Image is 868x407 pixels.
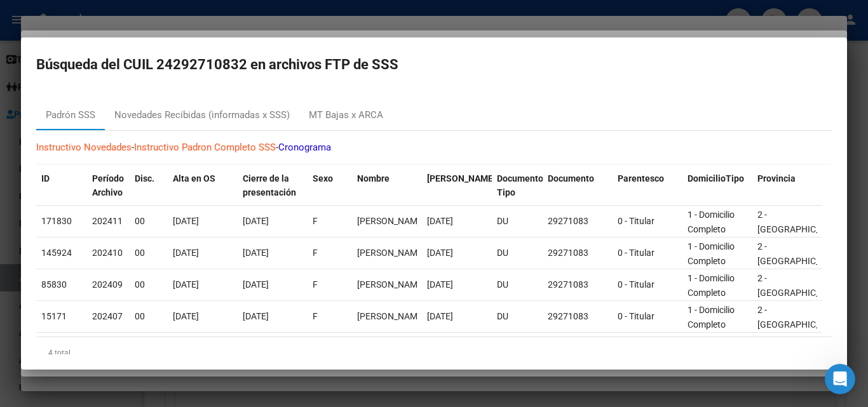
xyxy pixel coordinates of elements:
[238,165,308,207] datatable-header-cell: Cierre de la presentación
[688,241,735,266] span: 1 - Domicilio Completo
[422,165,492,207] datatable-header-cell: Fecha Nac.
[313,311,318,321] span: F
[825,364,855,394] iframe: Intercom live chat
[173,311,199,321] span: [DATE]
[613,165,682,207] datatable-header-cell: Parentesco
[135,214,163,229] div: 00
[41,216,72,226] span: 171830
[548,214,607,229] div: 29271083
[497,277,538,292] div: DU
[41,173,50,183] span: ID
[168,165,238,207] datatable-header-cell: Alta en OS
[688,210,735,234] span: 1 - Domicilio Completo
[134,142,276,153] a: Instructivo Padron Completo SSS
[46,108,95,123] div: Padrón SSS
[682,165,752,207] datatable-header-cell: DomicilioTipo
[548,246,607,260] div: 29271083
[92,279,123,290] span: 202409
[357,311,425,321] span: GALEANO MARA SABRINA
[243,173,296,198] span: Cierre de la presentación
[688,305,735,330] span: 1 - Domicilio Completo
[313,279,318,290] span: F
[87,165,130,207] datatable-header-cell: Período Archivo
[243,216,269,226] span: [DATE]
[36,140,832,155] p: - -
[92,216,123,226] span: 202411
[309,108,383,123] div: MT Bajas x ARCA
[757,305,843,330] span: 2 - [GEOGRAPHIC_DATA]
[548,309,607,324] div: 29271083
[618,248,654,258] span: 0 - Titular
[352,165,422,207] datatable-header-cell: Nombre
[41,311,67,321] span: 15171
[36,142,132,153] a: Instructivo Novedades
[543,165,613,207] datatable-header-cell: Documento
[41,279,67,290] span: 85830
[313,173,333,183] span: Sexo
[427,311,453,321] span: [DATE]
[135,173,154,183] span: Disc.
[173,216,199,226] span: [DATE]
[36,165,87,207] datatable-header-cell: ID
[757,173,796,183] span: Provincia
[497,309,538,324] div: DU
[618,279,654,290] span: 0 - Titular
[114,108,290,123] div: Novedades Recibidas (informadas x SSS)
[427,173,498,183] span: [PERSON_NAME].
[36,337,832,369] div: 4 total
[41,248,72,258] span: 145924
[130,165,168,207] datatable-header-cell: Disc.
[757,273,843,298] span: 2 - [GEOGRAPHIC_DATA]
[357,279,425,290] span: GALEANO MARA SABRINA
[308,165,352,207] datatable-header-cell: Sexo
[548,173,594,183] span: Documento
[492,165,543,207] datatable-header-cell: Documento Tipo
[618,311,654,321] span: 0 - Titular
[135,277,163,292] div: 00
[757,210,843,234] span: 2 - [GEOGRAPHIC_DATA]
[688,173,744,183] span: DomicilioTipo
[135,246,163,260] div: 00
[278,142,331,153] a: Cronograma
[752,165,822,207] datatable-header-cell: Provincia
[243,248,269,258] span: [DATE]
[313,216,318,226] span: F
[427,279,453,290] span: [DATE]
[92,311,123,321] span: 202407
[36,53,832,77] h2: Búsqueda del CUIL 24292710832 en archivos FTP de SSS
[497,246,538,260] div: DU
[173,173,215,183] span: Alta en OS
[497,214,538,229] div: DU
[92,248,123,258] span: 202410
[427,216,453,226] span: [DATE]
[173,248,199,258] span: [DATE]
[548,277,607,292] div: 29271083
[357,173,390,183] span: Nombre
[313,248,318,258] span: F
[173,279,199,290] span: [DATE]
[92,173,124,198] span: Período Archivo
[135,309,163,324] div: 00
[427,248,453,258] span: [DATE]
[688,273,735,298] span: 1 - Domicilio Completo
[497,173,543,198] span: Documento Tipo
[357,216,425,226] span: GALEANO MARA SABRINA
[243,311,269,321] span: [DATE]
[757,241,843,266] span: 2 - [GEOGRAPHIC_DATA]
[357,248,425,258] span: GALEANO MARA SABRINA
[618,173,664,183] span: Parentesco
[243,279,269,290] span: [DATE]
[618,216,654,226] span: 0 - Titular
